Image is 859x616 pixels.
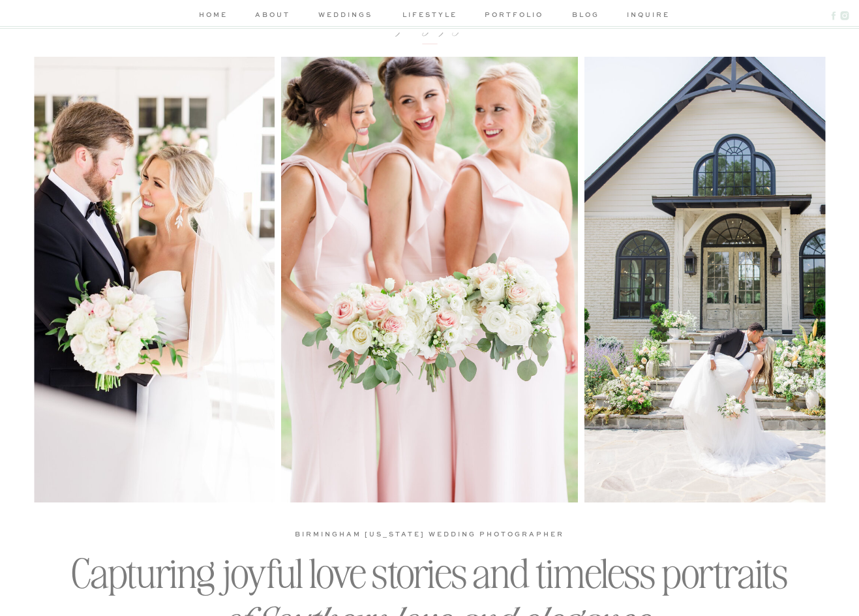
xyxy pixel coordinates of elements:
a: lifestyle [399,9,461,23]
a: weddings [314,9,376,23]
a: inquire [627,9,664,23]
a: home [196,9,231,23]
h2: Capturing joyful love stories and timeless portraits [10,547,850,596]
a: about [253,9,292,23]
h1: birmingham [US_STATE] wedding photographer [258,529,602,538]
a: blog [567,9,605,23]
a: portfolio [483,9,545,23]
